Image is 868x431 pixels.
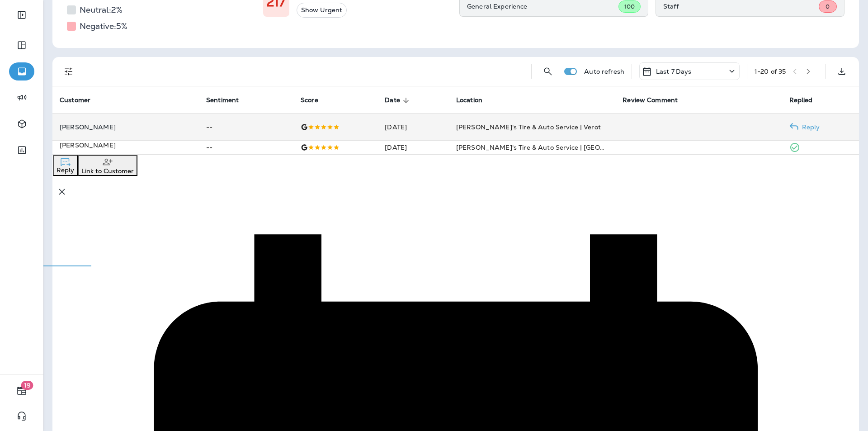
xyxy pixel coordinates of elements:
[456,143,654,152] span: [PERSON_NAME]'s Tire & Auto Service | [GEOGRAPHIC_DATA]
[833,62,851,81] button: Export as CSV
[60,141,192,150] div: Click to view Customer Drawer
[623,96,689,104] span: Review Comment
[80,19,127,33] h5: Negative: 5 %
[60,141,192,150] p: [PERSON_NAME]
[623,96,678,104] span: Review Comment
[60,96,102,104] span: Customer
[789,96,813,104] span: Replied
[21,381,33,390] span: 19
[9,382,34,400] button: 19
[60,123,192,131] p: [PERSON_NAME]
[656,68,692,75] p: Last 7 Days
[9,6,34,24] button: Expand Sidebar
[456,96,482,104] span: Location
[826,3,830,10] span: 0
[385,96,400,104] span: Date
[80,3,123,17] h5: Neutral: 2 %
[297,3,347,18] button: Show Urgent
[60,96,90,104] span: Customer
[206,96,250,104] span: Sentiment
[467,3,618,10] p: General Experience
[584,68,624,75] p: Auto refresh
[789,96,825,104] span: Replied
[199,114,293,141] td: --
[624,3,635,10] span: 100
[206,96,239,104] span: Sentiment
[456,96,494,104] span: Location
[301,96,318,104] span: Score
[53,155,78,176] button: Reply
[539,62,557,81] button: Search Reviews
[377,141,449,155] td: [DATE]
[385,96,412,104] span: Date
[60,62,78,81] button: Filters
[78,155,137,176] button: Link to Customer
[663,3,819,10] p: Staff
[377,114,449,141] td: [DATE]
[199,141,293,155] td: --
[301,96,330,104] span: Score
[456,123,601,131] span: [PERSON_NAME]'s Tire & Auto Service | Verot
[798,123,820,131] p: Reply
[755,68,786,75] div: 1 - 20 of 35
